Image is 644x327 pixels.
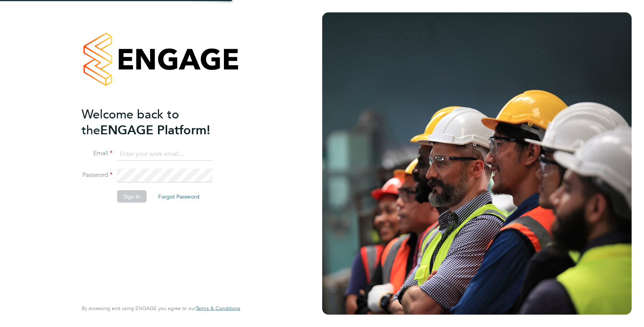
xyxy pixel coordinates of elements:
[196,305,240,312] a: Terms & Conditions
[196,305,240,312] span: Terms & Conditions
[82,149,113,158] label: Email
[152,190,206,203] button: Forgot Password
[82,171,113,179] label: Password
[82,305,240,312] span: By accessing and using ENGAGE you agree to our
[82,106,232,138] h2: ENGAGE Platform!
[117,147,213,161] input: Enter your work email...
[82,106,179,137] span: Welcome back to the
[117,190,147,203] button: Sign In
